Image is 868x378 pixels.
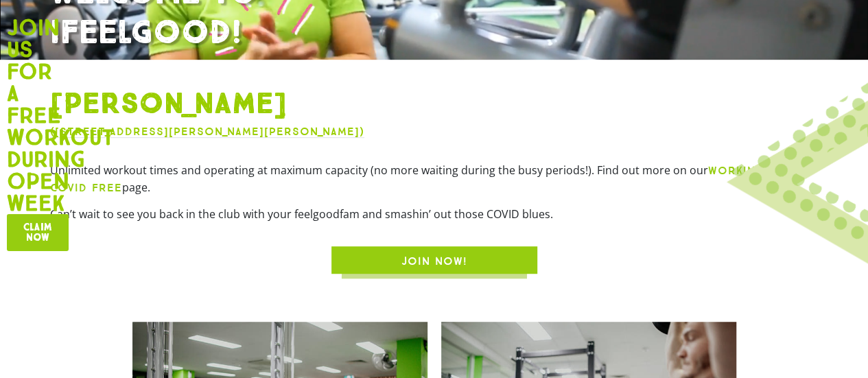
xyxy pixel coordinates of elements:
[50,206,819,222] p: Can’t wait to see you back in the club with your feelgoodfam and smashin’ out those COVID blues.
[331,246,537,274] a: JOIN NOW!
[50,87,819,123] h1: [PERSON_NAME]
[7,16,62,214] h2: Join us for a free workout during open week
[50,125,364,138] a: ([STREET_ADDRESS][PERSON_NAME][PERSON_NAME])
[122,180,150,195] span: page.
[50,163,708,178] span: Unlimited workout times and operating at maximum capacity (no more waiting during the busy period...
[23,222,52,243] span: Claim now
[7,214,69,251] a: Claim now
[401,253,467,270] span: JOIN NOW!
